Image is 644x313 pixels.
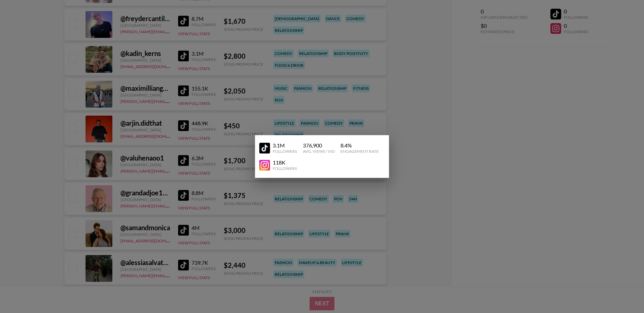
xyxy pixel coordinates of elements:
div: 3.1M [273,142,297,149]
div: Followers [273,166,297,171]
iframe: Drift Widget Chat Controller [610,279,636,305]
img: YouTube [259,143,270,153]
img: YouTube [259,160,270,171]
div: 376,900 [303,142,335,149]
div: Followers [273,149,297,154]
div: 118K [273,159,297,166]
div: Avg. Views / Vid [303,149,335,154]
div: Engagement Rate [340,149,379,154]
div: 8.4 % [340,142,379,149]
